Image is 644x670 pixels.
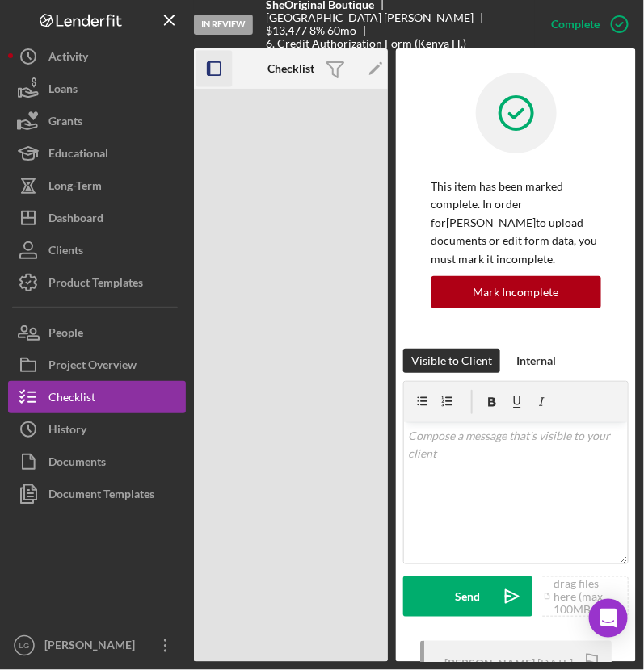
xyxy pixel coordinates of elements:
button: Activity [8,40,186,73]
button: Visible to Client [403,349,500,373]
div: [PERSON_NAME] [444,657,535,670]
div: Checklist [48,381,95,417]
div: In Review [194,15,253,35]
text: LG [19,642,30,651]
div: [GEOGRAPHIC_DATA] [PERSON_NAME] [266,11,487,24]
time: 2025-09-17 01:56 [537,657,573,670]
div: Product Templates [48,266,143,303]
button: Educational [8,137,186,170]
div: Send [456,576,481,617]
div: 6. Credit Authorization Form (Kenya H.) [266,37,466,50]
button: Grants [8,105,186,137]
span: $13,477 [266,23,307,37]
div: [PERSON_NAME] [40,630,145,666]
button: History [8,413,186,446]
button: Product Templates [8,266,186,299]
div: Document Templates [48,478,154,514]
p: This item has been marked complete. In order for [PERSON_NAME] to upload documents or edit form d... [431,178,601,268]
button: Send [403,576,532,617]
button: Mark Incomplete [431,276,601,308]
div: Dashboard [48,202,103,238]
div: Loans [48,73,78,109]
div: People [48,316,83,353]
button: Checklist [8,381,186,413]
div: Activity [48,40,88,77]
div: Educational [48,137,108,174]
div: Mark Incomplete [474,276,559,308]
button: Project Overview [8,349,186,381]
div: Clients [48,234,83,270]
div: Documents [48,446,106,482]
button: Document Templates [8,478,186,510]
button: People [8,316,186,349]
div: History [48,413,86,450]
div: Visible to Client [411,349,492,373]
b: Checklist [267,62,314,75]
button: Documents [8,446,186,478]
div: Project Overview [48,349,137,385]
button: Internal [508,349,564,373]
div: 8 % [309,24,325,37]
div: 60 mo [327,24,356,37]
div: Long-Term [48,170,102,206]
button: Long-Term [8,170,186,202]
div: Grants [48,105,82,141]
button: LG[PERSON_NAME] [8,630,186,662]
button: Dashboard [8,202,186,234]
button: Complete [535,8,636,40]
div: Complete [551,8,600,40]
button: Clients [8,234,186,266]
button: Loans [8,73,186,105]
div: Open Intercom Messenger [589,599,628,638]
div: Internal [516,349,556,373]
